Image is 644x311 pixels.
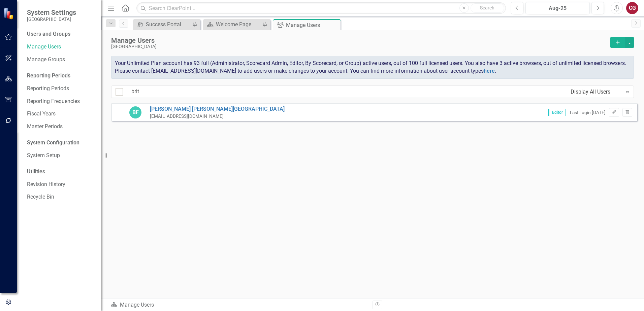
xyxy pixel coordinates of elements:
div: Manage Users [110,301,367,309]
div: [EMAIL_ADDRESS][DOMAIN_NAME] [150,113,285,119]
div: Success Portal [146,20,190,29]
a: Revision History [27,181,94,188]
div: Aug-25 [528,4,587,12]
a: Manage Users [27,43,94,51]
input: Search ClearPoint... [136,2,506,14]
span: System Settings [27,8,76,16]
span: Your Unlimited Plan account has 93 full (Administrator, Scorecard Admin, Editor, By Scorecard, or... [115,60,626,74]
div: Last Login [DATE] [570,109,606,116]
div: BF [129,106,141,118]
div: Display All Users [571,88,622,96]
button: Aug-25 [525,2,590,14]
button: Search [471,3,504,13]
div: [GEOGRAPHIC_DATA] [111,44,607,49]
a: Manage Groups [27,56,94,64]
a: Master Periods [27,123,94,131]
a: here [484,68,495,74]
a: Reporting Periods [27,85,94,93]
button: CG [626,2,638,14]
a: Success Portal [135,20,190,29]
div: Utilities [27,168,94,176]
a: System Setup [27,152,94,160]
a: [PERSON_NAME] [PERSON_NAME][GEOGRAPHIC_DATA] [150,105,285,113]
div: Welcome Page [216,20,260,29]
a: Reporting Frequencies [27,98,94,105]
span: Search [480,5,494,10]
a: Recycle Bin [27,193,94,201]
div: System Configuration [27,139,94,147]
div: Users and Groups [27,30,94,38]
a: Fiscal Years [27,110,94,118]
small: [GEOGRAPHIC_DATA] [27,16,76,22]
input: Filter Users... [127,85,566,98]
div: Manage Users [111,37,607,44]
img: ClearPoint Strategy [3,8,15,20]
div: Reporting Periods [27,72,94,80]
a: Welcome Page [205,20,260,29]
span: Editor [548,109,566,116]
